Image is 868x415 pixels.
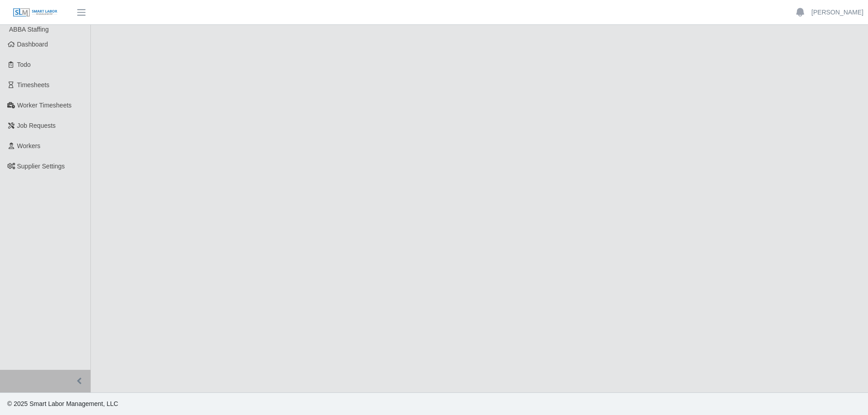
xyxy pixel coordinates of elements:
img: SLM Logo [13,8,58,18]
span: © 2025 Smart Labor Management, LLC [7,400,118,407]
span: Worker Timesheets [17,102,71,109]
span: Job Requests [17,122,56,129]
span: Timesheets [17,81,50,89]
span: Supplier Settings [17,163,65,170]
a: [PERSON_NAME] [811,8,863,17]
span: Todo [17,61,31,68]
span: Workers [17,142,41,149]
span: Dashboard [17,41,48,48]
span: ABBA Staffing [9,26,49,33]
